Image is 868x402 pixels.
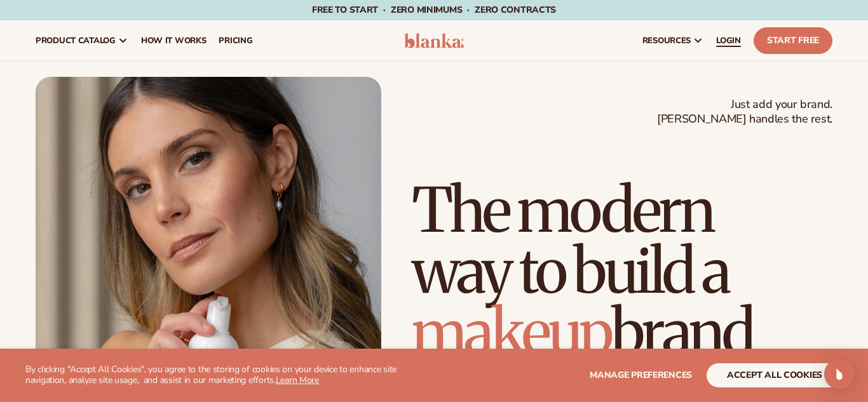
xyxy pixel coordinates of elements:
[824,359,855,389] div: Open Intercom Messenger
[36,36,116,46] span: product catalog
[590,369,692,381] span: Manage preferences
[312,4,556,16] span: Free to start · ZERO minimums · ZERO contracts
[212,20,259,61] a: pricing
[25,365,433,386] p: By clicking "Accept All Cookies", you agree to the storing of cookies on your device to enhance s...
[219,36,252,46] span: pricing
[412,180,832,363] h1: The modern way to build a brand
[716,36,741,46] span: LOGIN
[754,27,832,54] a: Start Free
[636,20,710,61] a: resources
[657,97,832,127] span: Just add your brand. [PERSON_NAME] handles the rest.
[141,36,207,46] span: How It Works
[29,20,135,61] a: product catalog
[404,33,464,48] img: logo
[135,20,213,61] a: How It Works
[590,363,692,387] button: Manage preferences
[276,374,319,386] a: Learn More
[642,36,691,46] span: resources
[710,20,747,61] a: LOGIN
[412,294,611,370] span: makeup
[707,363,843,387] button: accept all cookies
